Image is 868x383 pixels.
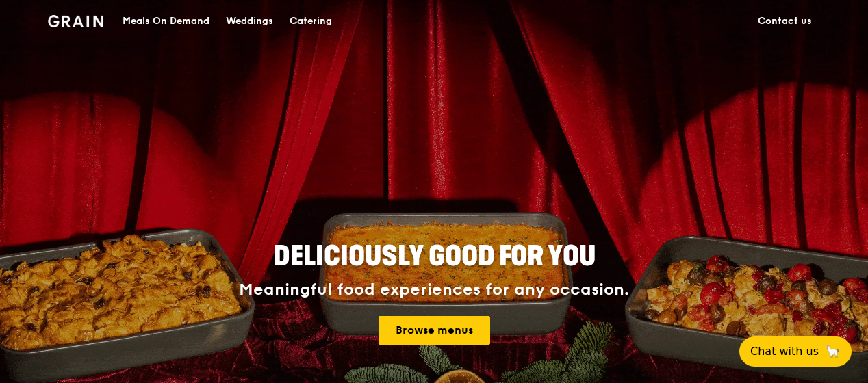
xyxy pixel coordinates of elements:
div: Meals On Demand [123,1,209,42]
a: Weddings [218,1,281,42]
a: Catering [281,1,340,42]
a: Contact us [750,1,820,42]
img: Grain [48,15,103,27]
div: Catering [290,1,332,42]
div: Weddings [226,1,273,42]
span: Chat with us [750,343,819,360]
span: 🦙 [824,343,841,360]
span: Deliciously good for you [273,240,596,273]
a: Browse menus [379,316,490,345]
button: Chat with us🦙 [739,336,852,367]
div: Meaningful food experiences for any occasion. [188,280,680,300]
